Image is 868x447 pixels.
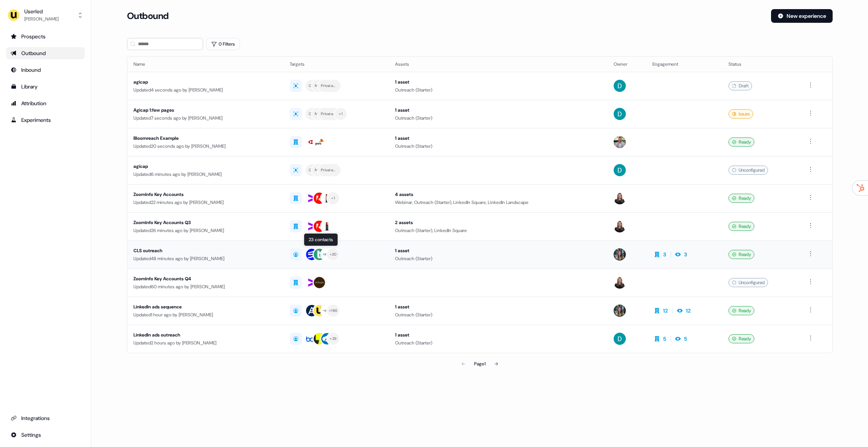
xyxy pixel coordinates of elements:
div: Private Equity [321,167,338,174]
img: Charlotte [614,248,626,261]
div: Ready [728,306,754,315]
div: Unconfigured [728,166,768,175]
a: Go to attribution [6,97,85,109]
div: 1 asset [395,134,601,142]
div: CLS outreach [133,247,278,254]
div: 2 assets [395,219,601,226]
div: Updated 4 seconds ago by [PERSON_NAME] [133,86,278,94]
div: Inbound [11,66,80,74]
div: Updated 6 minutes ago by [PERSON_NAME] [133,171,278,178]
img: David [614,108,626,120]
div: Integrations [11,414,80,422]
div: Attribution [11,100,80,107]
div: Outbound [11,49,80,57]
div: + 1 [331,195,335,202]
div: Outreach (Starter) [395,86,601,94]
th: Engagement [646,57,722,72]
div: LinkedIn ads sequence [133,303,278,311]
div: Ready [728,194,754,203]
th: Assets [389,57,608,72]
div: 5 [663,335,666,343]
div: Userled [24,8,59,15]
div: + 186 [329,307,337,314]
img: Geneviève [614,276,626,289]
div: Updated 48 minutes ago by [PERSON_NAME] [133,255,278,262]
div: 1 asset [395,106,601,114]
th: Name [127,57,284,72]
a: Go to experiments [6,114,85,126]
img: David [614,80,626,92]
div: 1 asset [395,331,601,339]
div: 3 [663,251,666,258]
div: Agicap 1:few pages [133,106,278,114]
div: [PERSON_NAME] [24,15,59,23]
div: Manufacturing [315,82,332,89]
div: Updated 7 seconds ago by [PERSON_NAME] [133,114,278,122]
div: + 29 [330,335,336,342]
div: 5 [684,335,687,343]
div: Updated 20 seconds ago by [PERSON_NAME] [133,142,278,150]
div: Updated 22 minutes ago by [PERSON_NAME] [133,199,278,206]
th: Status [722,57,800,72]
div: Outreach (Starter) [395,114,601,122]
div: Library [11,83,80,90]
div: Manufacturing [315,167,332,174]
img: Oliver [614,136,626,148]
div: 23 contacts [304,233,338,246]
div: + 1 [339,111,343,117]
div: 3 [684,251,687,258]
div: Draft [728,81,752,90]
div: Construction [309,111,325,117]
a: Go to Inbound [6,64,85,76]
div: ZoomInfo Key Accounts Q3 [133,219,278,226]
div: ZoomInfo Key Accounts Q4 [133,275,278,283]
div: Outreach (Starter), LinkedIn Square [395,227,601,234]
button: Userled[PERSON_NAME] [6,6,85,24]
div: 12 [663,307,668,314]
div: Outreach (Starter) [395,142,601,150]
div: Bloomreach Example [133,134,278,142]
div: agicap [133,78,278,86]
div: Updated 26 minutes ago by [PERSON_NAME] [133,227,278,234]
div: Outreach (Starter) [395,311,601,319]
th: Owner [608,57,646,72]
div: Updated 60 minutes ago by [PERSON_NAME] [133,283,278,291]
img: David [614,333,626,345]
div: Prospects [11,33,80,40]
div: Unconfigured [728,278,768,287]
img: Geneviève [614,192,626,204]
div: 1 asset [395,78,601,86]
img: Geneviève [614,220,626,232]
h3: Outbound [127,10,169,22]
div: ZoomInfo Key Accounts [133,191,278,198]
div: 1 asset [395,247,601,254]
div: Outreach (Starter) [395,255,601,262]
div: Webinar, Outreach (Starter), LinkedIn Square, LinkedIn Landscape [395,199,601,206]
div: + 20 [330,251,337,258]
div: Experiments [11,116,80,124]
div: Updated 2 hours ago by [PERSON_NAME] [133,339,278,347]
img: David [614,164,626,176]
div: agicap [133,163,278,170]
div: Ready [728,250,754,259]
div: Private Equity [321,82,338,89]
div: Ready [728,334,754,343]
button: New experience [771,9,833,23]
div: Ready [728,222,754,231]
div: Outreach (Starter) [395,339,601,347]
div: Construction [309,82,325,89]
div: Page 1 [474,360,486,368]
img: Charlotte [614,305,626,317]
div: Construction [309,167,325,174]
th: Targets [284,57,389,72]
div: LinkedIn ads outreach [133,331,278,339]
a: Go to prospects [6,30,85,43]
a: Go to integrations [6,429,85,441]
div: 1 asset [395,303,601,311]
button: 0 Filters [206,38,240,50]
a: Go to outbound experience [6,47,85,59]
div: Ready [728,137,754,147]
div: Manufacturing [315,111,332,117]
div: 4 assets [395,191,601,198]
